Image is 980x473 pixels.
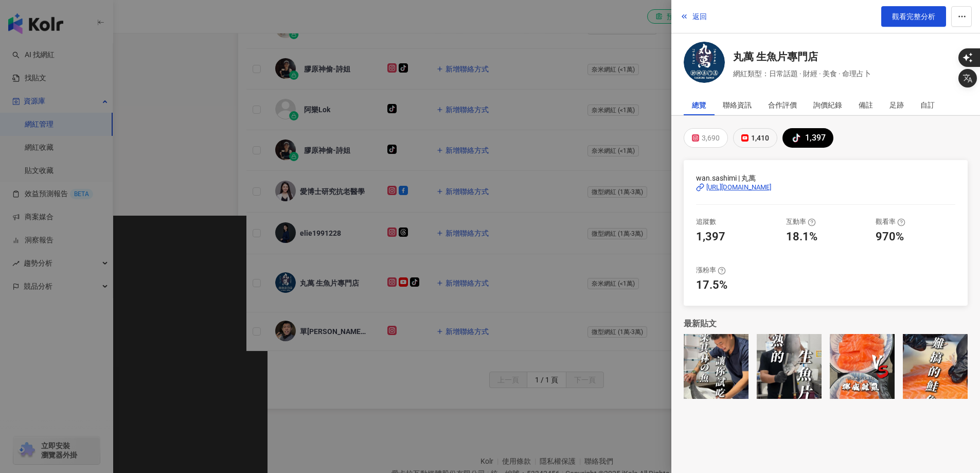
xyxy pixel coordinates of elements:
[805,131,826,145] div: 1,397
[684,128,728,148] button: 3,690
[920,95,935,115] div: 自訂
[696,277,727,293] div: 17.5%
[684,334,749,399] img: post-image
[733,68,871,79] span: 網紅類型：日常話題 · 財經 · 美食 · 命理占卜
[706,183,771,192] div: [URL][DOMAIN_NAME]
[876,229,904,245] div: 970%
[692,95,706,115] div: 總覽
[751,131,769,145] div: 1,410
[889,95,904,115] div: 足跡
[859,95,873,115] div: 備註
[903,334,968,399] img: post-image
[696,229,725,245] div: 1,397
[684,42,725,86] a: KOL Avatar
[696,183,955,192] a: [URL][DOMAIN_NAME]
[768,95,797,115] div: 合作評價
[684,318,968,329] div: 最新貼文
[892,12,935,21] span: 觀看完整分析
[702,131,720,145] div: 3,690
[782,128,833,148] button: 1,397
[757,334,822,399] img: post-image
[786,217,816,226] div: 互動率
[881,6,946,27] a: 觀看完整分析
[813,95,842,115] div: 詢價紀錄
[692,12,707,21] span: 返回
[684,42,725,83] img: KOL Avatar
[830,334,895,399] img: post-image
[696,217,716,226] div: 追蹤數
[733,49,871,64] a: 丸萬 生魚片專門店
[696,266,726,275] div: 漲粉率
[696,172,955,184] span: wan.sashimi | 丸萬
[733,128,777,148] button: 1,410
[723,95,752,115] div: 聯絡資訊
[680,6,707,27] button: 返回
[786,229,817,245] div: 18.1%
[876,217,905,226] div: 觀看率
